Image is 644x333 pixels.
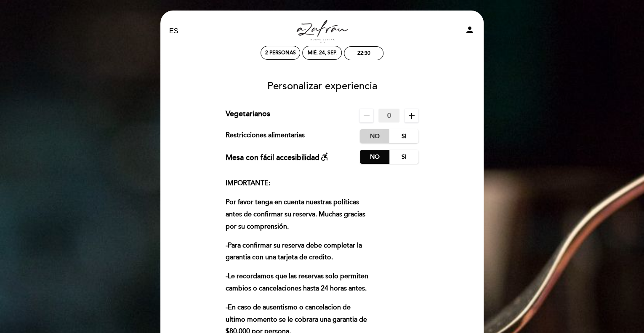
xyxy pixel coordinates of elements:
[319,152,330,162] i: accessible_forward
[362,111,372,121] i: remove
[465,25,475,35] i: person
[226,150,330,164] div: Mesa con fácil accesibilidad
[360,150,389,164] label: No
[226,198,365,231] span: Por favor tenga en cuenta nuestras políticas antes de confirmar su reserva. Muchas gracias por su...
[389,150,418,164] label: Si
[465,25,475,38] button: person
[269,20,375,43] a: Azafran
[308,50,337,56] div: mié. 24, sep.
[226,179,270,187] span: IMPORTANTE:
[226,129,360,143] div: Restricciones alimentarias
[226,272,368,293] span: -Le recordamos que las reservas solo permiten cambios o cancelaciones hasta 24 horas antes.
[407,111,417,121] i: add
[226,109,270,123] div: Vegetarianos
[360,129,389,143] label: No
[389,129,418,143] label: Si
[265,50,296,56] span: 2 personas
[357,50,370,56] div: 22:30
[226,241,362,262] span: -Para confirmar su reserva debe completar la garantia con una tarjeta de credito.
[267,80,377,92] span: Personalizar experiencia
